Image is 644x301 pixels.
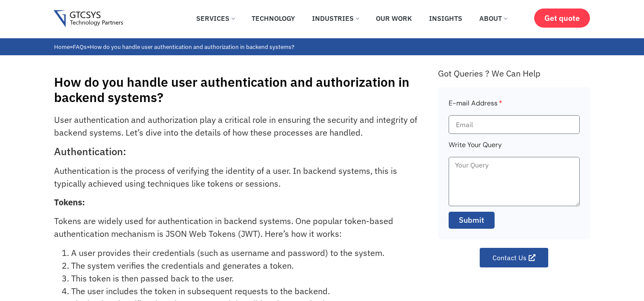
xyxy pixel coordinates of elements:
a: About [473,9,513,28]
li: The system verifies the credentials and generates a token. [71,259,419,272]
a: Services [190,9,241,28]
button: Submit [449,212,495,229]
li: The user includes the token in subsequent requests to the backend. [71,285,419,298]
a: Industries [306,9,365,28]
span: » » [54,43,294,51]
p: Authentication is the process of verifying the identity of a user. In backend systems, this is ty... [54,165,419,190]
form: Faq Form [449,98,580,234]
p: Tokens are widely used for authentication in backend systems. One popular token-based authenticat... [54,215,419,240]
span: Submit [459,215,484,226]
span: Get quote [544,14,580,23]
h1: How do you handle user authentication and authorization in backend systems? [54,74,429,105]
strong: Tokens: [54,196,85,208]
label: Write Your Query [449,139,502,157]
li: A user provides their credentials (such as username and password) to the system. [71,247,419,259]
a: Contact Us [480,248,548,267]
span: Contact Us [492,254,527,261]
a: Our Work [369,9,418,28]
input: Email [449,115,580,134]
div: Got Queries ? We Can Help [438,68,590,79]
a: Get quote [534,9,590,28]
label: E-mail Address [449,98,502,115]
p: User authentication and authorization play a critical role in ensuring the security and integrity... [54,114,419,139]
h2: Authentication: [54,145,419,158]
a: Insights [423,9,469,28]
a: Home [54,43,70,51]
img: Gtcsys logo [54,10,123,28]
a: Technology [245,9,301,28]
li: This token is then passed back to the user. [71,272,419,285]
span: How do you handle user authentication and authorization in backend systems? [90,43,294,51]
a: FAQs [73,43,87,51]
